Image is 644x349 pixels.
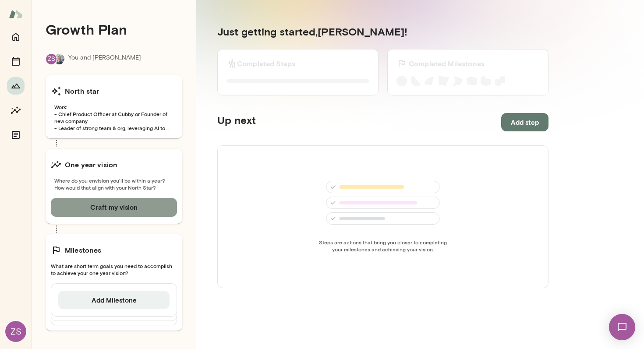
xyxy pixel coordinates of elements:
[46,75,182,138] button: North starWork: - Chief Product Officer at Cubby or Founder of new company - Leader of strong tea...
[501,113,548,131] button: Add step
[5,321,26,342] div: ZS
[51,103,177,131] span: Work: - Chief Product Officer at Cubby or Founder of new company - Leader of strong team & org, l...
[217,113,256,131] h5: Up next
[7,102,25,119] button: Insights
[46,53,57,65] div: ZS
[7,53,25,70] button: Sessions
[58,291,170,309] button: Add Milestone
[7,28,25,46] button: Home
[7,126,25,144] button: Documents
[68,53,141,65] p: You and [PERSON_NAME]
[9,6,23,22] img: Mento
[316,239,449,253] span: Steps are actions that bring you closer to completing your milestones and achieving your vision.
[237,58,295,69] h6: Completed Steps
[7,77,25,95] button: Growth Plan
[51,262,177,276] span: What are short term goals you need to accomplish to achieve your one year vision?
[65,159,117,170] h6: One year vision
[46,21,182,38] h4: Growth Plan
[65,86,99,96] h6: North star
[51,198,177,216] button: Craft my vision
[409,58,485,69] h6: Completed Milestones
[65,245,102,255] h6: Milestones
[51,283,177,317] div: Add Milestone
[54,54,64,64] img: Mia Lewin
[217,25,548,39] h5: Just getting started, [PERSON_NAME] !
[51,177,177,191] span: Where do you envision you'll be within a year? How would that align with your North Star?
